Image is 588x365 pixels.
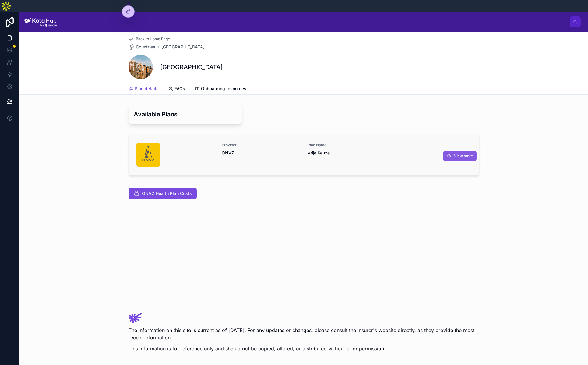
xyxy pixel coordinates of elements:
a: FAQs [168,83,185,95]
span: View more [454,154,473,158]
span: Plan details [135,86,159,92]
span: Countries [136,44,155,50]
h1: [GEOGRAPHIC_DATA] [160,63,223,71]
button: ONVZ Health Plan Costs [129,188,197,199]
span: Back to Home Page [136,37,170,41]
a: ProviderONVZPlan NameVrije KeuzeView more [129,134,479,175]
span: Plan Name [308,143,386,147]
a: Plan details [129,83,159,95]
a: Countries [129,44,155,50]
span: ONVZ [222,150,300,156]
a: Onboarding resources [195,83,246,95]
span: Vrije Keuze [308,150,386,156]
span: ONVZ Health Plan Costs [142,190,192,197]
img: App logo [24,17,57,27]
span: Onboarding resources [201,86,246,92]
img: 21909-Screenshot-2024-11-22-at-21.55.08.png [129,216,479,296]
button: View more [443,151,477,161]
a: Back to Home Page [129,37,170,41]
p: The information on this site is current as of [DATE]. For any updates or changes, please consult ... [129,327,479,341]
p: This information is for reference only and should not be copied, altered, or distributed without ... [129,345,479,352]
div: scrollable content [62,21,570,23]
span: FAQs [174,86,185,92]
h3: Available Plans [134,110,237,119]
img: Company Logo [129,313,142,323]
span: Provider [222,143,300,147]
a: [GEOGRAPHIC_DATA] [161,44,205,50]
